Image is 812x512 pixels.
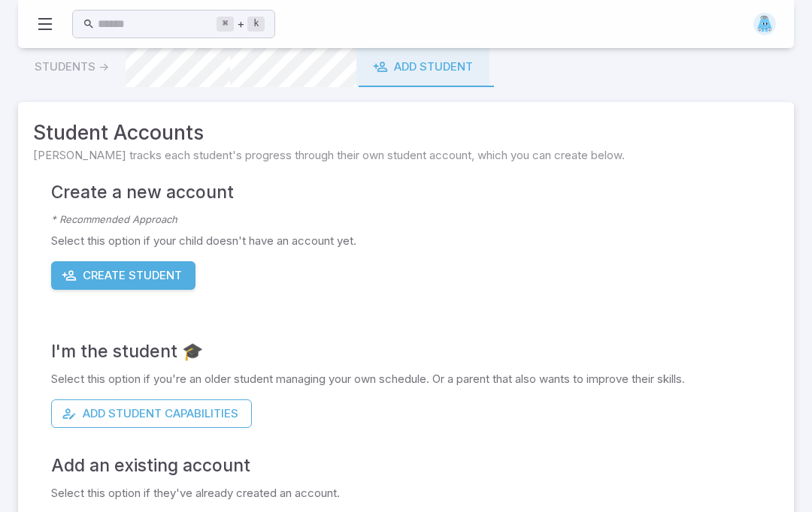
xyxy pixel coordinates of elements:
[217,15,265,33] div: +
[33,147,779,164] span: [PERSON_NAME] tracks each student's progress through their own student account, which you can cre...
[51,233,779,249] p: Select this option if your child doesn't have an account yet.
[753,13,776,35] img: trapezoid.svg
[51,452,779,479] h4: Add an existing account
[51,179,779,206] h4: Create a new account
[51,261,195,290] button: Create Student
[51,371,779,387] p: Select this option if you're an older student managing your own schedule. Or a parent that also w...
[51,338,779,365] h4: I'm the student 🎓
[247,17,265,32] kbd: k
[373,59,473,75] div: Add Student
[33,117,779,147] span: Student Accounts
[51,212,779,227] p: * Recommended Approach
[217,17,234,32] kbd: ⌘
[51,399,252,428] button: Add Student Capabilities
[51,485,779,501] p: Select this option if they've already created an account.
